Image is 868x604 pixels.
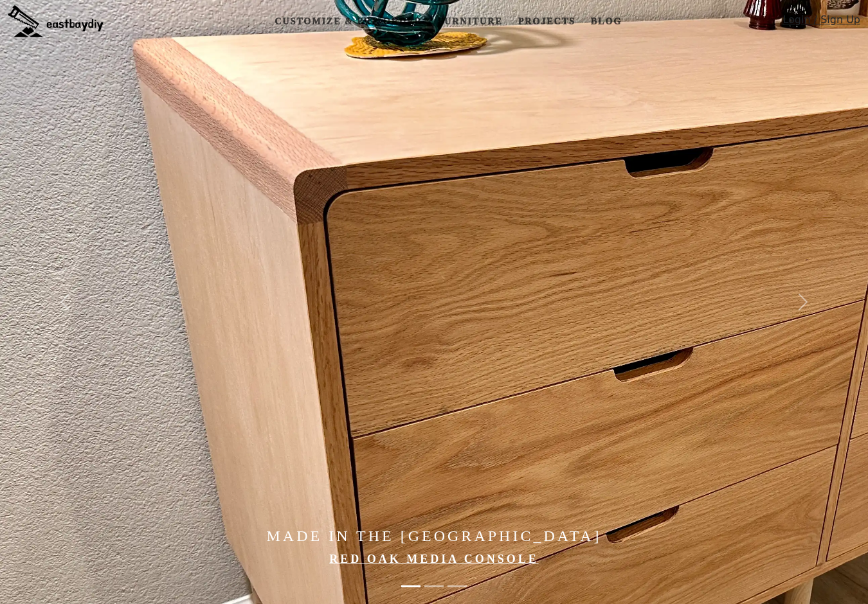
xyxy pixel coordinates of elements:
button: Made in the Bay Area [424,579,444,594]
button: Japanese-Style Limited Edition [448,579,467,594]
a: Furniture [432,10,507,33]
a: Red Oak Media Console [329,553,539,565]
button: Made in the Bay Area [401,579,420,594]
a: Customize & Pre-order [269,10,427,33]
a: Blog [586,10,627,33]
a: Projects [513,10,581,33]
img: eastbaydiy [8,5,104,37]
a: Login / Sign Up [782,12,860,33]
h4: Made in the [GEOGRAPHIC_DATA] [131,527,738,546]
